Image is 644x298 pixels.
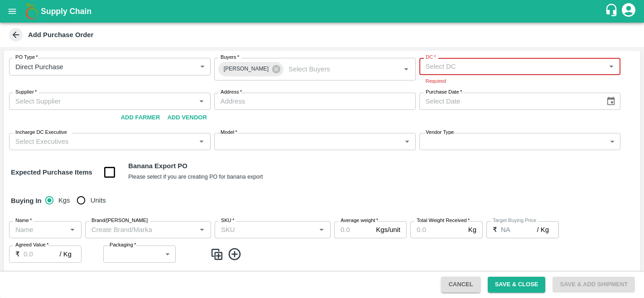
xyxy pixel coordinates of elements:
small: Please select if you are creating PO for banana export [128,174,263,180]
input: 0.0 [410,221,465,238]
label: Vendor Type [426,129,454,136]
img: CloneIcon [210,247,224,262]
label: Target Buying Price [493,217,537,224]
button: Save & Close [488,277,546,293]
label: Purchase Date [426,89,462,96]
button: Open [606,61,617,72]
button: Add Vendor [163,110,210,126]
input: Select Executives [12,136,193,147]
label: Incharge DC Executive [15,129,67,136]
label: Packaging [110,241,136,249]
input: SKU [217,224,313,236]
label: Brand/[PERSON_NAME] [91,217,148,224]
label: Model [221,129,237,136]
input: Select DC [422,61,603,72]
button: Add Farmer [117,110,164,126]
p: Required [426,77,615,85]
button: Cancel [441,277,480,293]
span: [PERSON_NAME] [218,64,274,74]
label: Total Weight Received [417,217,470,224]
input: 0.0 [501,221,537,238]
input: Select Buyers [285,63,386,75]
input: 0.0 [334,221,372,238]
div: customer-support [605,3,620,19]
label: Supplier [15,89,37,96]
button: Open [316,224,327,236]
span: Kgs [58,195,70,205]
img: logo [23,2,41,20]
label: Average weight [341,217,378,224]
p: / Kg [537,225,549,235]
input: Name [12,224,64,236]
label: DC [426,54,436,61]
label: SKU [221,217,234,224]
button: Choose date [602,93,620,110]
button: open drawer [2,1,23,22]
h6: Buying In [7,191,45,210]
p: Direct Purchase [15,62,63,72]
p: ₹ [15,249,20,259]
p: ₹ [493,225,497,235]
strong: Expected Purchase Items [11,169,92,176]
input: 0.0 [24,246,60,263]
div: buying_in [45,191,113,209]
button: Open [196,136,207,147]
p: / Kg [60,249,72,259]
label: Address [221,89,242,96]
button: Open [196,95,207,107]
b: Add Purchase Order [28,31,93,38]
input: Address [214,93,416,110]
button: Open [67,224,78,236]
p: Kgs/unit [376,225,400,235]
p: Kg [468,225,476,235]
button: Open [400,63,412,75]
b: Banana Export PO [128,162,187,170]
input: Select Date [419,93,599,110]
label: Name [15,217,32,224]
button: Open [196,224,208,236]
b: Supply Chain [41,7,91,16]
input: Select Supplier [12,95,193,107]
input: Create Brand/Marka [88,224,193,236]
div: account of current user [620,2,637,21]
a: Supply Chain [41,5,605,18]
span: Units [91,195,106,205]
label: Buyers [221,54,239,61]
label: Agreed Value [15,241,48,249]
div: [PERSON_NAME] [218,62,284,76]
label: PO Type [15,54,38,61]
